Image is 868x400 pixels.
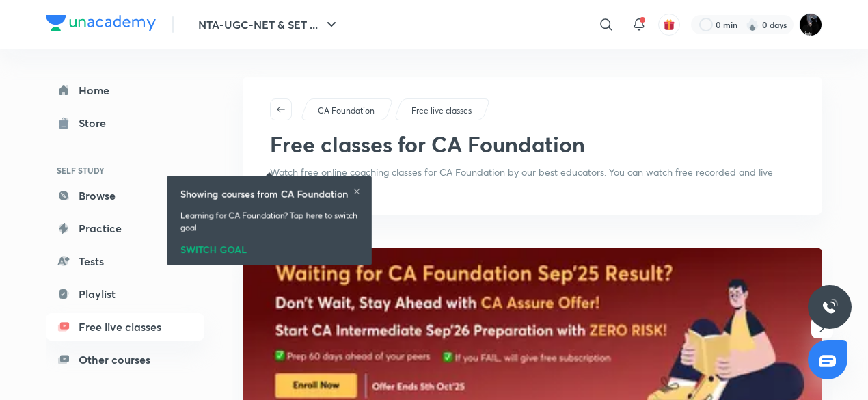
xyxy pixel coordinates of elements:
p: CA Foundation [318,105,375,117]
button: NTA-UGC-NET & SET ... [190,11,348,38]
a: Tests [46,248,204,275]
div: Store [79,115,114,131]
div: SWITCH GOAL [180,239,358,254]
img: Mini John [799,13,822,36]
a: Free live classes [46,313,204,341]
p: Watch free online coaching classes for CA Foundation by our best educators. You can watch free re... [270,165,795,193]
img: streak [746,18,759,31]
button: avatar [658,14,680,36]
a: Playlist [46,280,204,308]
a: Free live classes [409,105,474,117]
a: CA Foundation [316,105,377,117]
a: Store [46,109,204,137]
a: Browse [46,182,204,209]
a: Company Logo [46,15,156,35]
a: Practice [46,215,204,242]
img: Company Logo [46,15,156,31]
a: Home [46,77,204,104]
h6: SELF STUDY [46,159,204,182]
h1: Free classes for CA Foundation [270,131,585,157]
img: ttu [822,299,838,315]
p: Free live classes [411,105,472,117]
h6: Showing courses from CA Foundation [180,187,348,201]
a: Other courses [46,346,204,373]
p: Learning for CA Foundation? Tap here to switch goal [180,209,358,234]
img: avatar [663,18,675,31]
